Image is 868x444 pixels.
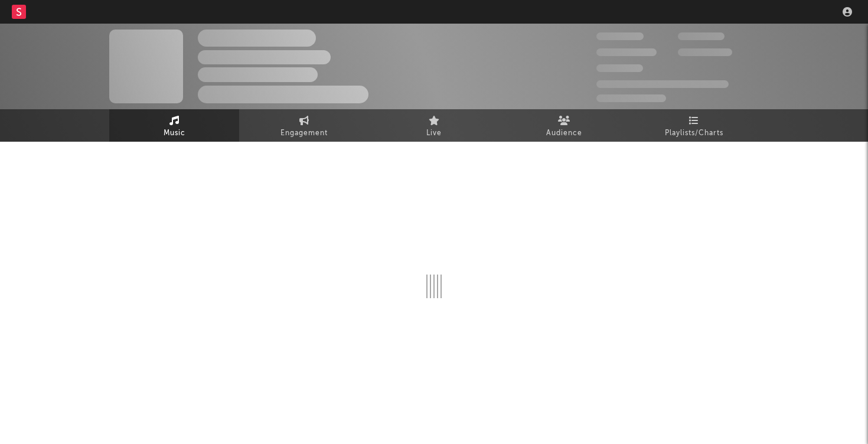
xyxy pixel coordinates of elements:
span: 100.000 [678,32,725,40]
span: 300.000 [596,32,644,40]
span: Jump Score: 85.0 [596,94,666,102]
span: 50.000.000 [596,48,657,56]
span: Audience [546,126,582,141]
a: Audience [499,109,629,142]
span: 1.000.000 [678,48,732,56]
a: Playlists/Charts [629,109,759,142]
span: 100.000 [596,64,643,72]
a: Live [369,109,499,142]
a: Music [109,109,239,142]
span: Engagement [280,126,328,141]
span: 50.000.000 Monthly Listeners [596,80,729,88]
a: Engagement [239,109,369,142]
span: Playlists/Charts [665,126,723,141]
span: Live [426,126,442,141]
span: Music [164,126,185,141]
